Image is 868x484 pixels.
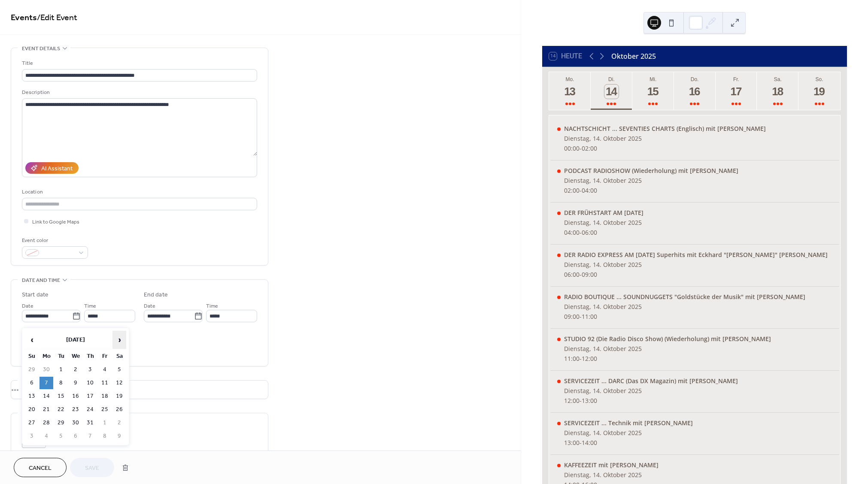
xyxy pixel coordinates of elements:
div: RADIO BOUTIQUE ... SOUNDNUGGETS "Goldstücke der Musik" mit [PERSON_NAME] [564,293,805,301]
div: Mi. [635,76,671,82]
td: 30 [69,417,82,429]
div: 19 [812,85,826,99]
div: Dienstag, 14. Oktober 2025 [564,218,643,227]
span: Date [22,302,33,311]
td: 13 [25,390,39,402]
td: 20 [25,403,39,416]
div: So. [801,76,838,82]
th: Th [83,350,97,363]
span: - [580,396,582,405]
span: Time [206,302,218,311]
span: 11:00 [564,354,580,363]
td: 6 [25,377,39,389]
div: Dienstag, 14. Oktober 2025 [564,471,659,479]
span: Link to Google Maps [32,218,79,227]
span: - [580,270,582,278]
button: Mo.13 [549,72,591,110]
td: 30 [39,363,53,376]
span: 11:00 [582,312,597,321]
td: 16 [69,390,82,402]
div: 13 [563,85,577,99]
div: DER RADIO EXPRESS AM [DATE] Superhits mit Eckhard "[PERSON_NAME]" [PERSON_NAME] [564,251,828,259]
td: 2 [69,363,82,376]
div: Dienstag, 14. Oktober 2025 [564,429,693,437]
a: Events [11,9,37,26]
div: Location [22,188,255,197]
td: 22 [54,403,68,416]
td: 29 [25,363,39,376]
td: 3 [25,430,39,442]
span: ‹ [25,331,38,348]
div: PODCAST RADIOSHOW (Wiederholung) mit [PERSON_NAME] [564,166,738,175]
div: KAFFEEZEIT mit [PERSON_NAME] [564,461,659,469]
td: 31 [83,417,97,429]
td: 3 [83,363,97,376]
span: 12:00 [564,396,580,405]
span: 00:00 [564,144,580,152]
th: Mo [39,350,53,363]
div: 16 [688,85,702,99]
span: 12:00 [582,354,597,363]
div: Title [22,59,255,68]
td: 17 [83,390,97,402]
div: End date [144,290,168,299]
td: 26 [112,403,126,416]
td: 2 [112,417,126,429]
span: Time [84,302,96,311]
span: 09:00 [564,312,580,321]
td: 27 [25,417,39,429]
td: 15 [54,390,68,402]
span: 13:00 [582,396,597,405]
td: 8 [54,377,68,389]
td: 11 [98,377,112,389]
td: 5 [112,363,126,376]
td: 18 [98,390,112,402]
div: AI Assistant [41,164,73,173]
td: 28 [39,417,53,429]
button: Di.14 [591,72,632,110]
td: 7 [39,377,53,389]
td: 24 [83,403,97,416]
div: 18 [771,85,785,99]
span: › [113,331,126,348]
div: SERVICEZEIT ... Technik mit [PERSON_NAME] [564,419,693,427]
button: Cancel [14,458,67,477]
th: We [69,350,82,363]
div: NACHTSCHICHT ... SEVENTIES CHARTS (Englisch) mit [PERSON_NAME] [564,124,766,133]
td: 1 [98,417,112,429]
span: 02:00 [564,186,580,194]
span: Date and time [22,276,60,285]
td: 10 [83,377,97,389]
div: Start date [22,290,49,299]
th: Tu [54,350,68,363]
div: Event color [22,236,86,245]
td: 5 [54,430,68,442]
span: Cancel [29,464,52,473]
div: Dienstag, 14. Oktober 2025 [564,302,805,311]
span: Event details [22,44,60,53]
td: 7 [83,430,97,442]
span: 14:00 [582,439,597,447]
td: 23 [69,403,82,416]
div: Description [22,88,255,97]
span: - [580,228,582,236]
td: 29 [54,417,68,429]
div: 15 [646,85,660,99]
div: Dienstag, 14. Oktober 2025 [564,176,738,185]
td: 12 [112,377,126,389]
span: 02:00 [582,144,597,152]
td: 21 [39,403,53,416]
th: Fr [98,350,112,363]
th: Su [25,350,39,363]
div: Oktober 2025 [611,51,656,61]
div: Dienstag, 14. Oktober 2025 [564,260,828,269]
div: 14 [604,85,619,99]
button: Fr.17 [716,72,757,110]
button: AI Assistant [25,162,79,174]
span: - [580,439,582,447]
span: - [580,186,582,194]
td: 4 [98,363,112,376]
div: 17 [729,85,744,99]
div: Dienstag, 14. Oktober 2025 [564,345,771,353]
span: 04:00 [582,186,597,194]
